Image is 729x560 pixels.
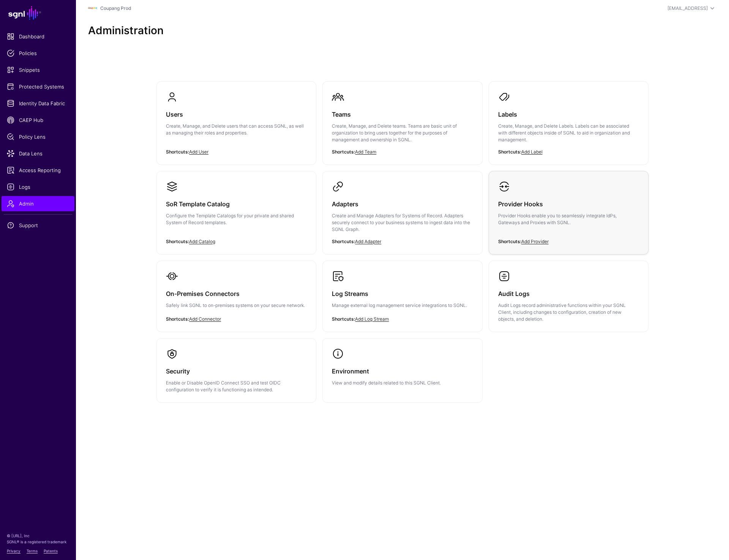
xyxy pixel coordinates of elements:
[489,261,648,332] a: Audit LogsAudit Logs record administrative functions within your SGNL Client, including changes t...
[355,239,381,244] a: Add Adapter
[355,149,376,155] a: Add Team
[498,123,639,143] p: Create, Manage, and Delete Labels. Labels can be associated with different objects inside of SGNL...
[323,171,482,254] a: AdaptersCreate and Manage Adapters for Systems of Record. Adapters securely connect to your busin...
[7,533,69,539] p: © [URL], Inc
[166,316,189,322] strong: Shortcuts:
[2,163,74,178] a: Access Reporting
[332,302,473,309] p: Manage external log management service integrations to SGNL.
[489,171,648,247] a: Provider HooksProvider Hooks enable you to seamlessly integrate IdPs, Gateways and Proxies with S...
[7,100,69,107] span: Identity Data Fabric
[489,82,648,165] a: LabelsCreate, Manage, and Delete Labels. Labels can be associated with different objects inside o...
[166,302,307,309] p: Safely link SGNL to on-premises systems on your secure network.
[323,339,482,395] a: EnvironmentView and modify details related to this SGNL Client.
[2,196,74,211] a: Admin
[332,109,473,120] h3: Teams
[498,212,639,226] p: Provider Hooks enable you to seamlessly integrate IdPs, Gateways and Proxies with SGNL.
[5,5,71,21] a: SGNL
[667,5,708,12] div: [EMAIL_ADDRESS]
[44,549,58,553] a: Patents
[189,149,208,155] a: Add User
[7,183,69,191] span: Logs
[7,83,69,90] span: Protected Systems
[7,33,69,40] span: Dashboard
[323,82,482,165] a: TeamsCreate, Manage, and Delete teams. Teams are basic unit of organization to bring users togeth...
[332,123,473,143] p: Create, Manage, and Delete teams. Teams are basic unit of organization to bring users together fo...
[332,239,355,244] strong: Shortcuts:
[7,150,69,157] span: Data Lens
[7,549,21,553] a: Privacy
[157,339,316,402] a: SecurityEnable or Disable OpenID Connect SSO and test OIDC configuration to verify it is function...
[7,221,69,229] span: Support
[88,24,717,37] h2: Administration
[100,5,131,11] a: Coupang Prod
[157,171,316,247] a: SoR Template CatalogConfigure the Template Catalogs for your private and shared System of Record ...
[498,239,521,244] strong: Shortcuts:
[332,212,473,233] p: Create and Manage Adapters for Systems of Record. Adapters securely connect to your business syst...
[2,79,74,94] a: Protected Systems
[2,179,74,195] a: Logs
[2,62,74,78] a: Snippets
[2,46,74,61] a: Policies
[166,109,307,120] h3: Users
[189,239,215,244] a: Add Catalog
[27,549,38,553] a: Terms
[498,302,639,323] p: Audit Logs record administrative functions within your SGNL Client, including changes to configur...
[88,4,97,13] img: svg+xml;base64,PHN2ZyBpZD0iTG9nbyIgeG1sbnM9Imh0dHA6Ly93d3cudzMub3JnLzIwMDAvc3ZnIiB3aWR0aD0iMTIxLj...
[189,316,221,322] a: Add Connector
[166,149,189,155] strong: Shortcuts:
[323,261,482,330] a: Log StreamsManage external log management service integrations to SGNL.
[2,129,74,144] a: Policy Lens
[498,109,639,120] h3: Labels
[498,149,521,155] strong: Shortcuts:
[2,29,74,44] a: Dashboard
[2,112,74,128] a: CAEP Hub
[332,288,473,299] h3: Log Streams
[332,199,473,209] h3: Adapters
[7,539,69,545] p: SGNL® is a registered trademark
[2,146,74,161] a: Data Lens
[332,380,473,386] p: View and modify details related to this SGNL Client.
[166,239,189,244] strong: Shortcuts:
[166,123,307,136] p: Create, Manage, and Delete users that can access SGNL, as well as managing their roles and proper...
[7,49,69,57] span: Policies
[332,366,473,376] h3: Environment
[7,200,69,207] span: Admin
[166,288,307,299] h3: On-Premises Connectors
[166,366,307,376] h3: Security
[7,66,69,74] span: Snippets
[498,288,639,299] h3: Audit Logs
[498,199,639,209] h3: Provider Hooks
[521,149,543,155] a: Add Label
[7,116,69,124] span: CAEP Hub
[7,133,69,141] span: Policy Lens
[355,316,389,322] a: Add Log Stream
[166,380,307,393] p: Enable or Disable OpenID Connect SSO and test OIDC configuration to verify it is functioning as i...
[332,149,355,155] strong: Shortcuts:
[521,239,549,244] a: Add Provider
[157,261,316,330] a: On-Premises ConnectorsSafely link SGNL to on-premises systems on your secure network.
[2,96,74,111] a: Identity Data Fabric
[7,166,69,174] span: Access Reporting
[157,82,316,158] a: UsersCreate, Manage, and Delete users that can access SGNL, as well as managing their roles and p...
[332,316,355,322] strong: Shortcuts:
[166,212,307,226] p: Configure the Template Catalogs for your private and shared System of Record templates.
[166,199,307,209] h3: SoR Template Catalog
